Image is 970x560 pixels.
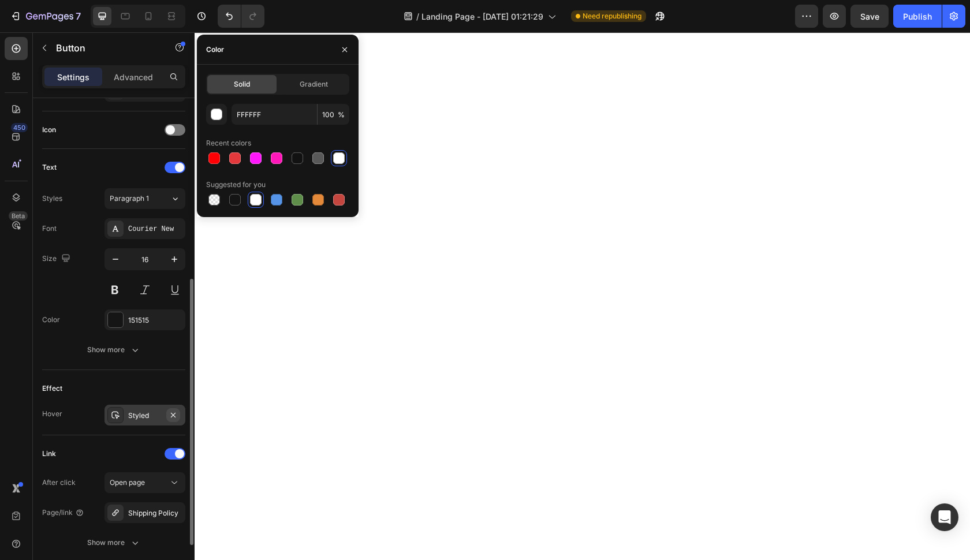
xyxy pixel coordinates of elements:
div: Icon [42,125,56,135]
div: Hover [42,409,62,419]
button: Save [850,5,889,28]
span: / [416,10,419,23]
button: Show more [42,339,185,360]
div: Link [42,449,56,459]
div: Styled [128,410,162,421]
p: 7 [76,9,81,23]
div: Publish [903,10,932,23]
div: After click [42,477,76,488]
button: Paragraph 1 [105,188,185,209]
button: Publish [893,5,942,28]
div: Font [42,223,57,234]
div: Text [42,162,57,173]
button: 7 [5,5,86,28]
div: Color [42,315,60,325]
div: Show more [87,537,141,548]
span: Open page [110,478,145,487]
div: 450 [11,123,28,132]
div: Color [206,44,224,55]
span: Landing Page - [DATE] 01:21:29 [421,10,543,23]
div: Styles [42,193,62,204]
div: Show more [87,344,141,356]
span: Paragraph 1 [110,193,149,204]
div: Page/link [42,507,84,518]
div: Recent colors [206,138,251,148]
input: Eg: FFFFFF [232,104,317,125]
span: Need republishing [583,11,641,21]
div: Suggested for you [206,180,266,190]
p: Button [56,41,154,55]
div: 151515 [128,315,182,326]
div: Beta [9,211,28,221]
span: Solid [234,79,250,89]
div: Open Intercom Messenger [931,503,958,531]
button: Show more [42,532,185,553]
div: Undo/Redo [218,5,264,28]
button: Open page [105,472,185,493]
iframe: Design area [195,32,970,560]
p: Settings [57,71,89,83]
div: Effect [42,383,62,394]
span: Save [860,12,879,21]
p: Advanced [114,71,153,83]
div: Size [42,251,73,267]
span: Gradient [300,79,328,89]
div: Shipping Policy [128,508,182,518]
div: Courier New [128,224,182,234]
span: % [338,110,345,120]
